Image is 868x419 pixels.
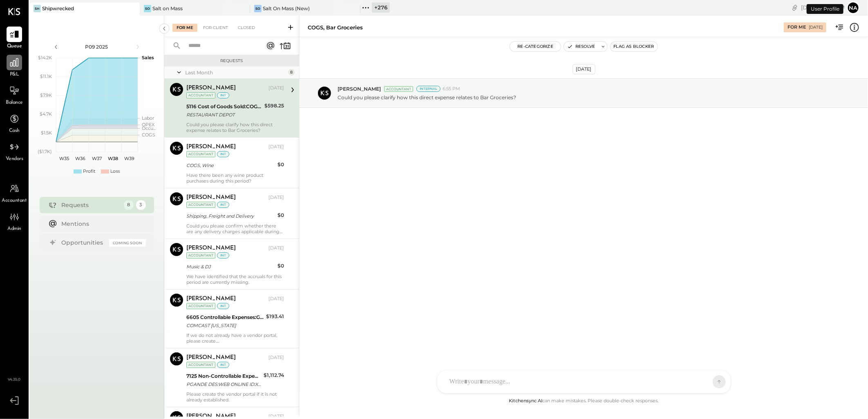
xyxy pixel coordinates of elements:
div: [PERSON_NAME] [186,84,236,92]
div: Last Month [185,69,286,76]
div: Profit [83,168,95,175]
span: [PERSON_NAME] [338,85,381,92]
div: Sh [34,5,41,12]
div: Salt on Mass [152,5,183,12]
div: Accountant [186,252,215,259]
div: + 276 [372,2,390,13]
div: COMCAST [US_STATE] [186,321,264,330]
span: 6:55 PM [443,86,460,92]
div: copy link [791,3,799,12]
div: PGANDE DES:WEB ONLINE ID:XXXXXXXXXX1625 INDN:UNIVERSITY OF BEER LLC CO ID:XXXXX42640 WEB [186,380,261,388]
div: [DATE] [268,245,284,252]
div: [DATE] [268,85,284,91]
div: int [217,362,229,368]
text: W35 [59,156,69,161]
div: Opportunities [62,238,105,247]
button: Na [847,1,860,14]
div: Mentions [62,220,142,228]
div: 3 [136,200,146,210]
div: Shipwrecked [42,5,74,12]
text: $7.9K [40,92,52,98]
div: [PERSON_NAME] [186,244,236,252]
div: User Profile [807,4,843,14]
div: [DATE] [268,194,284,201]
text: COGS [142,132,155,138]
div: Requests [62,201,120,209]
span: Accountant [2,197,27,205]
text: $14.2K [38,55,52,60]
div: $0 [277,262,284,270]
span: Queue [7,43,22,50]
text: W36 [75,156,85,161]
div: $598.25 [264,102,284,110]
div: Accountant [384,86,413,92]
div: So [144,5,151,12]
div: 5116 Cost of Goods Sold:COGS, Bar Groceries [186,103,262,111]
div: Accountant [186,362,215,368]
a: P&L [0,55,28,78]
div: If we do not already have a vendor portal, please create. [186,332,284,344]
div: [PERSON_NAME] [186,143,236,151]
div: Loss [110,168,120,175]
div: [DATE] [801,4,845,11]
div: Accountant [186,92,215,98]
div: $1,112.74 [264,371,284,379]
text: Occu... [142,125,156,131]
div: int [217,202,229,208]
div: $0 [277,211,284,219]
a: Cash [0,111,28,135]
div: For Client [199,24,232,32]
text: $11.1K [40,74,52,79]
div: int [217,92,229,98]
text: ($1.7K) [38,149,52,154]
div: Could you please clarify how this direct expense relates to Bar Groceries? [186,122,284,133]
text: $1.5K [41,130,52,136]
a: Vendors [0,139,28,163]
div: COGS, Wine [186,161,275,169]
div: For Me [787,24,806,31]
div: int [217,303,229,309]
a: Accountant [0,181,28,205]
button: Re-Categorize [510,42,561,51]
text: W37 [92,156,102,161]
div: For Me [172,24,197,32]
p: Could you please clarify how this direct expense relates to Bar Groceries? [338,94,516,101]
div: int [217,252,229,259]
div: Requests [168,58,295,64]
div: 6605 Controllable Expenses:General & Administrative Expenses:Phone and Internet [186,313,264,321]
text: OPEX [142,122,155,127]
span: Vendors [6,156,23,163]
div: P09 2025 [62,43,132,50]
div: Coming Soon [109,239,146,247]
div: 8 [288,69,295,76]
div: Accountant [186,303,215,309]
div: [DATE] [809,25,823,30]
text: $4.7K [40,111,52,117]
div: 7125 Non-Controllable Expenses:Property Expenses:Utility, Electricity [186,372,261,380]
div: Closed [234,24,259,32]
div: $193.41 [266,312,284,321]
div: Accountant [186,151,215,157]
div: 8 [124,200,134,210]
span: Cash [9,127,20,135]
button: Flag as Blocker [611,42,658,51]
div: RESTAURANT DEPOT [186,111,262,119]
div: SO [254,5,262,12]
div: Internal [416,86,441,92]
button: Resolve [564,42,598,51]
text: Labor [142,115,154,121]
div: [DATE] [268,296,284,302]
text: Sales [142,55,154,60]
div: Accountant [186,202,215,208]
div: COGS, Bar Groceries [308,24,363,31]
div: Salt On Mass (New) [263,5,310,12]
div: [PERSON_NAME] [186,354,236,362]
div: [DATE] [573,64,595,74]
div: int [217,151,229,157]
div: Shipping, Freight and Delivery [186,212,275,220]
div: [PERSON_NAME] [186,194,236,202]
text: W39 [124,156,134,161]
span: P&L [10,71,19,78]
a: Balance [0,83,28,107]
span: Balance [6,99,23,107]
